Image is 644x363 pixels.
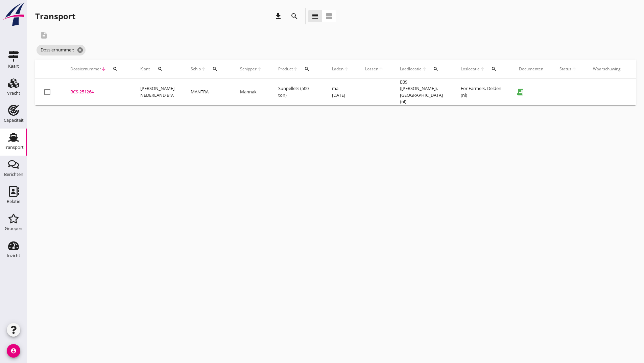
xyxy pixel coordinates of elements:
span: Lossen [365,66,378,72]
i: arrow_upward [480,66,485,72]
i: search [113,66,118,72]
i: search [158,66,163,72]
div: Transport [35,11,75,22]
td: Sunpellets (500 ton) [270,79,324,105]
div: Klant [140,61,174,77]
span: Dossiernummer: [37,45,86,55]
i: view_headline [311,12,319,20]
i: arrow_downward [101,66,106,72]
i: arrow_upward [571,66,577,72]
i: arrow_upward [257,66,262,72]
span: Schipper [240,66,257,72]
div: Waarschuwing [593,66,621,72]
span: Product [278,66,293,72]
div: Berichten [4,172,23,177]
span: Status [559,66,571,72]
i: search [433,66,438,72]
td: [PERSON_NAME] NEDERLAND B.V. [132,79,183,105]
i: arrow_upward [343,66,349,72]
i: arrow_upward [378,66,384,72]
i: arrow_upward [201,66,206,72]
div: Transport [4,145,24,150]
span: Loslocatie [461,66,480,72]
div: Capaciteit [4,118,24,122]
i: search [290,12,299,20]
td: Mannak [232,79,270,105]
i: search [304,66,310,72]
div: Groepen [5,226,22,231]
span: Laadlocatie [400,66,422,72]
i: account_circle [7,344,20,358]
span: Laden [332,66,343,72]
i: search [491,66,497,72]
i: arrow_upward [293,66,298,72]
i: arrow_upward [422,66,427,72]
div: BCS-251264 [70,89,124,95]
td: MANTRA [183,79,232,105]
td: EBS ([PERSON_NAME]), [GEOGRAPHIC_DATA] (nl) [392,79,453,105]
img: logo-small.a267ee39.svg [1,2,26,27]
span: Dossiernummer [70,66,101,72]
i: search [212,66,218,72]
i: view_agenda [325,12,333,20]
i: download [274,12,282,20]
td: For Farmers, Delden (nl) [453,79,511,105]
i: cancel [77,47,84,53]
div: Inzicht [7,253,20,258]
i: receipt_long [514,85,527,99]
div: Vracht [7,91,20,95]
span: Schip [191,66,201,72]
div: Relatie [7,199,20,204]
div: Kaart [8,64,19,68]
td: ma [DATE] [324,79,357,105]
div: Documenten [519,66,543,72]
